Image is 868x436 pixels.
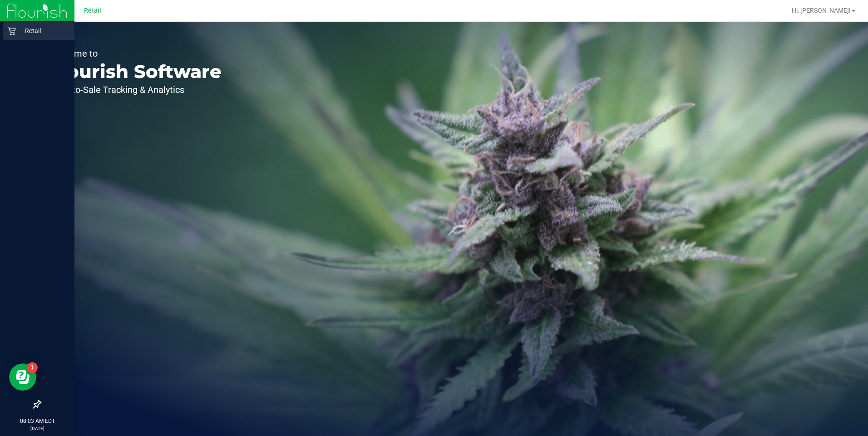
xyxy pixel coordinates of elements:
p: Retail [16,25,70,36]
p: 08:03 AM EDT [4,417,70,425]
p: Seed-to-Sale Tracking & Analytics [49,85,222,94]
inline-svg: Retail [7,26,16,35]
p: Welcome to [49,49,222,58]
span: Retail [84,7,101,15]
iframe: Resource center [9,363,36,391]
span: Hi, [PERSON_NAME]! [792,7,851,14]
p: Flourish Software [49,63,222,81]
p: [DATE] [4,425,70,432]
iframe: Resource center unread badge [27,362,38,373]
